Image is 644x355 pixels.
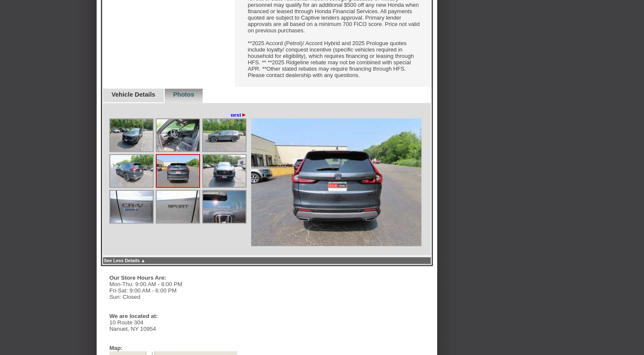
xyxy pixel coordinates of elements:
[109,281,237,300] div: Mon-Thu: 9:00 AM - 8:00 PM Fri-Sat: 9:00 AM - 6:00 PM Sun: Closed
[203,119,246,151] img: Image.aspx
[112,91,155,98] a: Vehicle Details
[251,118,421,246] img: Image.aspx
[109,319,237,332] div: 10 Route 304 Nanuet, NY 10954
[109,345,123,351] div: Map:
[104,258,146,263] a: See Less Details ▲
[203,191,246,223] img: Image.aspx
[157,191,199,223] img: Image.aspx
[241,112,247,118] span: ►
[110,119,153,151] img: Image.aspx
[157,155,199,187] img: Image.aspx
[231,112,247,118] a: next►
[157,119,199,151] img: Image.aspx
[203,155,246,187] img: Image.aspx
[109,313,233,319] div: We are located at:
[173,91,195,98] a: Photos
[110,191,153,223] img: Image.aspx
[110,155,153,187] img: Image.aspx
[109,275,233,281] div: Our Store Hours Are:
